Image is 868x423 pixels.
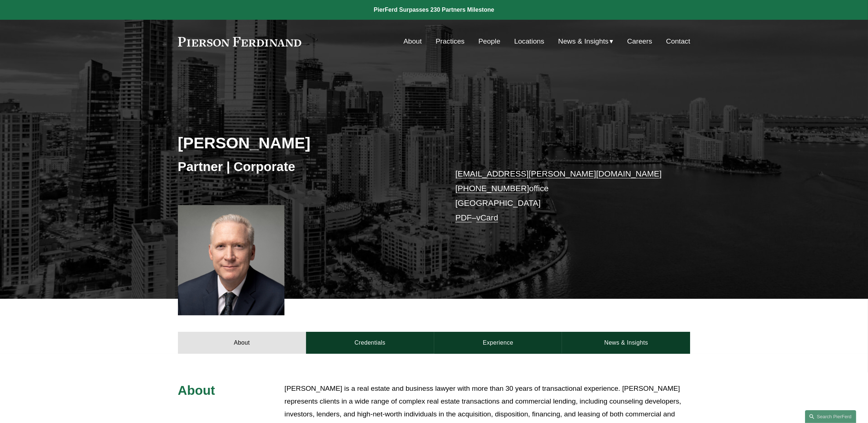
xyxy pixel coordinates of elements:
[476,213,498,222] a: vCard
[434,332,562,354] a: Experience
[478,34,500,48] a: People
[455,184,529,193] a: [PHONE_NUMBER]
[558,34,614,48] a: folder dropdown
[178,133,434,152] h2: [PERSON_NAME]
[666,34,690,48] a: Contact
[178,159,434,175] h3: Partner | Corporate
[805,410,856,423] a: Search this site
[178,383,215,397] span: About
[455,167,669,226] p: office [GEOGRAPHIC_DATA] –
[455,169,662,178] a: [EMAIL_ADDRESS][PERSON_NAME][DOMAIN_NAME]
[306,332,434,354] a: Credentials
[562,332,690,354] a: News & Insights
[178,332,306,354] a: About
[627,34,652,48] a: Careers
[436,34,465,48] a: Practices
[403,34,422,48] a: About
[514,34,544,48] a: Locations
[558,35,609,48] span: News & Insights
[455,213,472,222] a: PDF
